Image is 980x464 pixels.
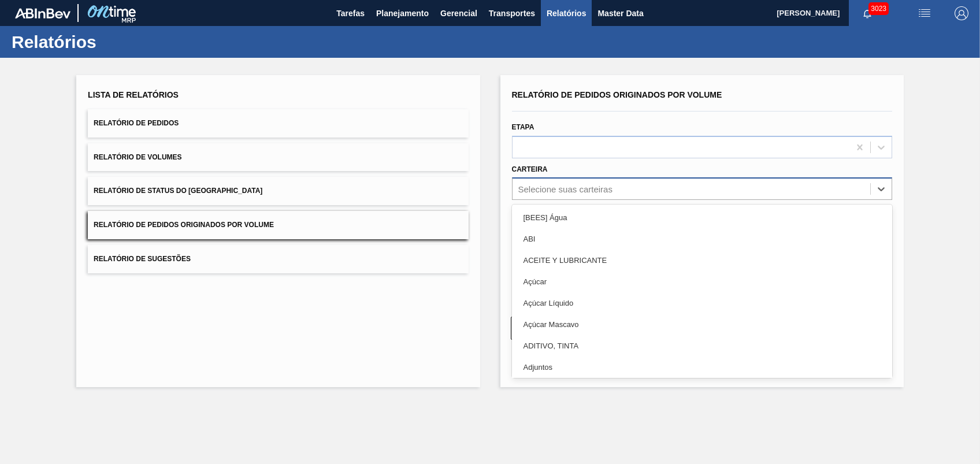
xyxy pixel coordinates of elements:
img: userActions [918,6,931,20]
span: Relatório de Pedidos Originados por Volume [512,90,722,99]
h1: Relatórios [12,35,217,49]
div: Açúcar [512,271,892,292]
button: Relatório de Pedidos [88,109,468,138]
span: Planejamento [376,6,429,20]
span: Lista de Relatórios [88,90,179,99]
span: Relatório de Pedidos Originados por Volume [94,221,274,229]
button: Relatório de Volumes [88,143,468,172]
span: Relatório de Sugestões [94,255,191,263]
div: Adjuntos [512,357,892,378]
div: [BEES] Água [512,207,892,228]
button: Relatório de Pedidos Originados por Volume [88,211,468,239]
span: Tarefas [336,6,365,20]
button: Relatório de Status do [GEOGRAPHIC_DATA] [88,177,468,205]
span: Master Data [597,6,643,20]
button: Relatório de Sugestões [88,245,468,273]
label: Carteira [512,165,548,173]
span: Gerencial [440,6,477,20]
button: Notificações [849,5,886,21]
span: Relatório de Status do [GEOGRAPHIC_DATA] [94,187,262,195]
div: ACEITE Y LUBRICANTE [512,250,892,271]
span: Relatório de Pedidos [94,119,179,127]
label: Etapa [512,123,534,131]
span: Relatórios [547,6,586,20]
img: TNhmsLtSVTkK8tSr43FrP2fwEKptu5GPRR3wAAAABJRU5ErkJggg== [15,8,70,18]
div: ADITIVO, TINTA [512,335,892,357]
span: Relatório de Volumes [94,153,181,161]
div: Açúcar Mascavo [512,314,892,335]
div: Selecione suas carteiras [518,184,612,194]
span: 3023 [868,2,889,15]
img: Logout [955,6,968,20]
span: Transportes [489,6,535,20]
button: Limpar [511,317,696,340]
div: ABI [512,228,892,250]
div: Açúcar Líquido [512,292,892,314]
